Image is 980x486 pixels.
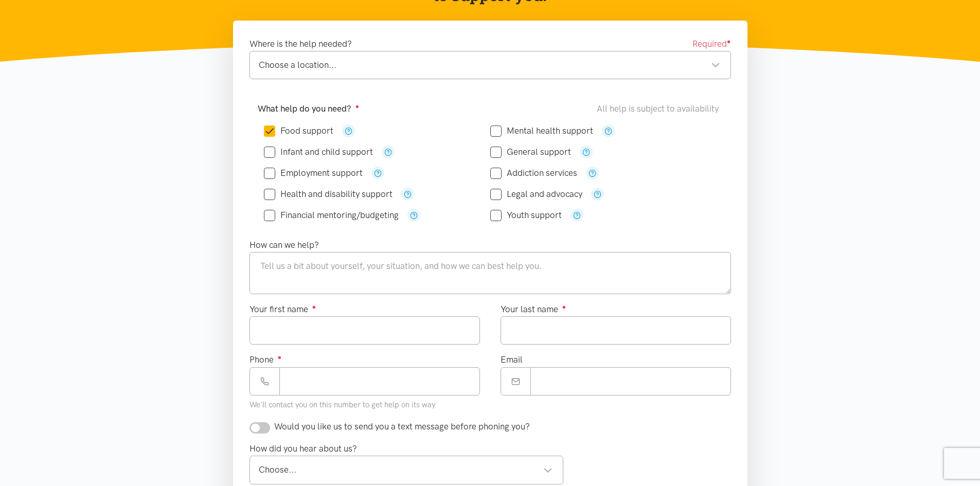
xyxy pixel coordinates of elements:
[258,102,360,116] label: What help do you need?
[312,303,316,311] sup: ●
[250,442,357,456] label: How did you hear about us?
[562,303,566,311] sup: ●
[259,58,720,72] div: Choose a location...
[264,169,363,177] label: Employment support
[264,148,373,156] label: Infant and child support
[597,102,723,116] div: All help is subject to availability
[355,102,360,110] sup: ●
[250,302,316,316] label: Your first name
[250,238,319,252] label: How can we help?
[250,37,352,51] label: Where is the help needed?
[501,302,566,316] label: Your last name
[250,400,437,409] small: We'll contact you on this number to get help on its way.
[490,169,577,177] label: Addiction services
[259,463,553,477] div: Choose...
[274,421,530,431] span: Would you like us to send you a text message before phoning you?
[490,127,593,135] label: Mental health support
[490,211,562,220] label: Youth support
[530,367,731,395] input: Email
[279,367,480,395] input: Phone number
[264,127,333,135] label: Food support
[264,190,393,199] label: Health and disability support
[264,211,399,220] label: Financial mentoring/budgeting
[278,353,282,361] sup: ●
[692,37,731,51] span: Required
[490,190,582,199] label: Legal and advocacy
[490,148,571,156] label: General support
[501,353,523,367] label: Email
[727,38,731,45] sup: ●
[250,353,282,367] label: Phone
